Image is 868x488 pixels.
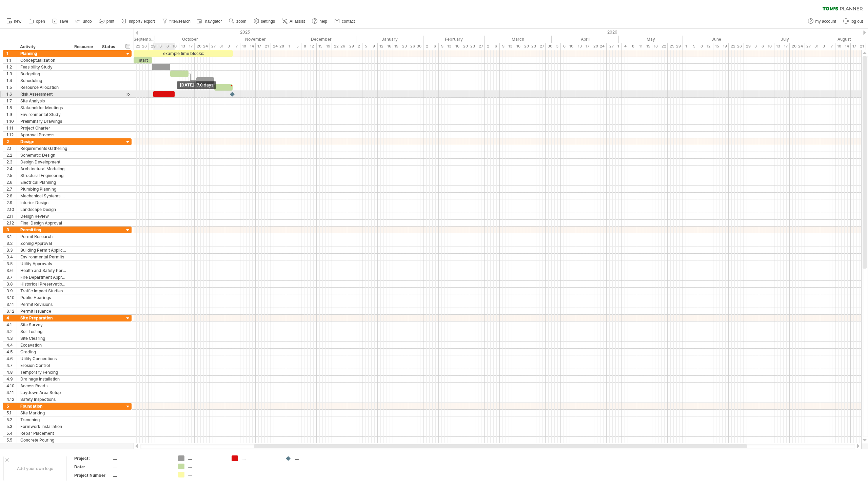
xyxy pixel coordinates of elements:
div: 4.12 [6,396,17,403]
div: 1.1 [6,57,17,63]
a: new [5,17,23,26]
div: 1.9 [6,111,17,118]
div: Project Number [74,472,112,478]
div: 1 - 5 [683,43,698,50]
div: 4.3 [6,335,17,341]
div: January 2026 [356,36,423,43]
div: 4.8 [6,369,17,375]
div: 2.5 [6,172,17,179]
div: .... [295,455,332,461]
div: 29 - 2 [347,43,362,50]
div: Site Survey [20,321,67,328]
span: save [60,19,68,24]
div: 1.3 [6,71,17,77]
div: October 2025 [155,36,225,43]
span: import / export [129,19,155,24]
div: 17 - 21 [256,43,271,50]
div: Utility Connections [20,355,67,362]
div: 3.10 [6,294,17,301]
div: Project Charter [20,125,67,131]
div: 13 - 17 [576,43,591,50]
div: Safety Inspections [20,396,67,403]
div: February 2026 [423,36,485,43]
div: 1.11 [6,125,17,131]
div: 22-26 [729,43,744,50]
a: import / export [120,17,157,26]
div: Building Permit Application [20,247,67,253]
div: 2.3 [6,159,17,165]
div: Environmental Study [20,111,67,118]
div: scroll to activity [125,91,131,98]
span: filter/search [170,19,191,24]
div: Architectural Modeling [20,165,67,172]
span: navigator [205,19,222,24]
div: Design Review [20,213,67,219]
div: Foundation [20,403,67,409]
div: 13 - 17 [179,43,195,50]
div: 1.4 [6,77,17,84]
div: Soil Testing [20,328,67,335]
div: Concrete Pouring [20,437,67,443]
div: 4.5 [6,349,17,355]
div: 2.1 [6,145,17,152]
div: 2.4 [6,165,17,172]
div: Health and Safety Permits [20,267,67,274]
div: 2.11 [6,213,17,219]
div: Landscape Design [20,206,67,213]
div: 8 - 12 [301,43,317,50]
a: undo [74,17,94,26]
div: 23 - 27 [469,43,485,50]
div: 5 [6,403,17,409]
div: Design Development [20,159,67,165]
div: Permitting [20,227,67,233]
div: 1.5 [6,84,17,91]
div: Utility Approvals [20,260,67,267]
div: May 2026 [619,36,683,43]
div: 9 - 13 [439,43,454,50]
div: Erosion Control [20,362,67,369]
div: 6 - 10 [164,43,179,50]
div: 3.9 [6,288,17,294]
div: 6 - 10 [759,43,774,50]
div: 4 [6,315,17,321]
div: 27 - 1 [607,43,622,50]
div: Permit Research [20,233,67,240]
div: Electrical Planning [20,179,67,186]
div: 3.11 [6,301,17,308]
div: 24-28 [271,43,286,50]
div: 16 - 20 [454,43,469,50]
div: 1.2 [6,64,17,70]
div: start [134,57,152,63]
div: Add your own logo [3,456,67,481]
div: 4.1 [6,321,17,328]
div: example time blocks: [134,50,233,57]
div: Temporary Fencing [20,369,67,375]
div: 23 - 27 [530,43,546,50]
div: 1.8 [6,104,17,111]
div: 9 - 13 [500,43,515,50]
div: Access Roads [20,383,67,389]
div: 3.8 [6,281,17,287]
div: 12 - 16 [378,43,393,50]
div: Budgeting [20,71,67,77]
div: Mechanical Systems Design [20,193,67,199]
a: navigator [196,17,224,26]
div: 8 - 12 [698,43,713,50]
div: 15 - 19 [713,43,729,50]
div: 22-26 [332,43,347,50]
div: .... [188,472,225,477]
div: 4.6 [6,355,17,362]
div: 5.5 [6,437,17,443]
div: Plumbing Planning [20,186,67,192]
a: print [97,17,116,26]
div: 27 - 31 [210,43,225,50]
div: 5.1 [6,410,17,416]
div: Resource Allocation [20,84,67,91]
div: Site Analysis [20,98,67,104]
div: June 2026 [683,36,750,43]
div: 3.4 [6,254,17,260]
div: 2.12 [6,220,17,226]
div: 26-30 [408,43,423,50]
div: 3.1 [6,233,17,240]
div: 18 - 22 [652,43,668,50]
